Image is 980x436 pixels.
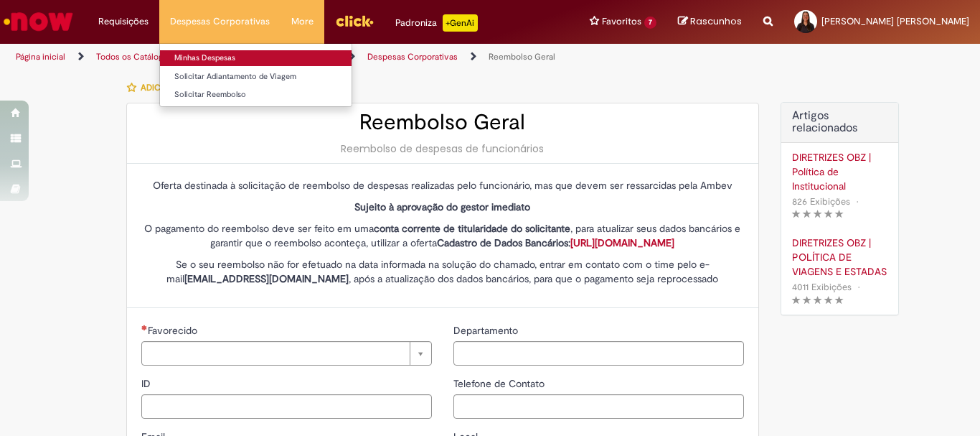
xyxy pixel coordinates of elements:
span: • [853,192,862,211]
input: Telefone de Contato [453,394,744,419]
div: Reembolso de despesas de funcionários [141,142,744,156]
img: ServiceNow [1,7,75,36]
p: Oferta destinada à solicitação de reembolso de despesas realizadas pelo funcionário, mas que deve... [141,178,744,193]
span: ID [141,377,154,390]
h3: Artigos relacionados [792,110,887,135]
span: [PERSON_NAME] [PERSON_NAME] [821,15,969,27]
span: 4011 Exibições [792,281,852,293]
a: Minhas Despesas [160,50,352,66]
a: Rascunhos [678,15,742,29]
a: Página inicial [16,51,65,62]
ul: Despesas Corporativas [159,43,352,107]
span: Telefone de Contato [453,377,547,390]
a: Todos os Catálogos [96,51,172,62]
strong: [EMAIL_ADDRESS][DOMAIN_NAME] [184,272,349,285]
span: 826 Exibições [792,195,850,208]
a: Limpar campo Favorecido [141,341,432,366]
a: [URL][DOMAIN_NAME] [570,236,674,249]
input: ID [141,394,432,419]
strong: Cadastro de Dados Bancários: [437,236,674,249]
input: Departamento [453,341,744,366]
a: Reembolso Geral [489,51,555,62]
button: Adicionar a Favoritos [126,73,252,103]
img: click_logo_yellow_360x200.png [335,10,374,32]
span: Adicionar a Favoritos [141,82,244,93]
a: DIRETRIZES OBZ | POLÍTICA DE VIAGENS E ESTADAS [792,236,887,279]
a: Solicitar Reembolso [160,87,352,103]
p: +GenAi [443,14,478,32]
span: Necessários - Favorecido [148,324,200,337]
ul: Trilhas de página [11,44,643,70]
span: Requisições [98,14,149,29]
span: Rascunhos [690,14,742,28]
span: Necessários [141,325,148,330]
p: O pagamento do reembolso deve ser feito em uma , para atualizar seus dados bancários e garantir q... [141,221,744,250]
span: 7 [644,17,656,29]
a: Despesas Corporativas [367,51,458,62]
h2: Reembolso Geral [141,111,744,134]
span: Favoritos [602,14,641,29]
span: • [854,277,863,297]
strong: conta corrente de titularidade do solicitante [374,222,570,235]
span: More [291,14,314,29]
a: Solicitar Adiantamento de Viagem [160,69,352,85]
div: Padroniza [395,14,478,32]
a: DIRETRIZES OBZ | Política de Institucional [792,150,887,193]
strong: Sujeito à aprovação do gestor imediato [354,200,530,213]
span: Despesas Corporativas [170,14,270,29]
p: Se o seu reembolso não for efetuado na data informada na solução do chamado, entrar em contato co... [141,257,744,286]
span: Departamento [453,324,521,337]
